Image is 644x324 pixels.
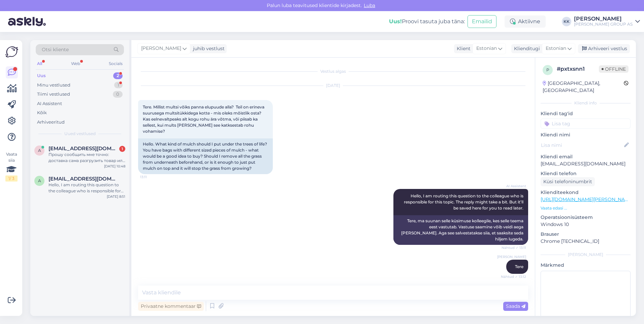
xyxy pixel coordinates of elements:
[541,205,631,211] p: Vaata edasi ...
[468,15,496,28] button: Emailid
[501,274,526,279] span: Nähtud ✓ 13:12
[141,45,181,52] span: [PERSON_NAME]
[546,67,549,72] span: p
[541,196,634,202] a: [URL][DOMAIN_NAME][PERSON_NAME]
[454,45,471,52] div: Klient
[541,119,631,129] input: Lisa tag
[505,15,546,28] div: Aktiivne
[393,215,528,245] div: Tere, ma suunan selle küsimuse kolleegile, kes selle teema eest vastutab. Vastuse saamine võib ve...
[38,178,41,183] span: a
[37,72,46,79] div: Uus
[543,80,624,94] div: [GEOGRAPHIC_DATA], [GEOGRAPHIC_DATA]
[138,68,528,74] div: Vestlus algas
[5,45,18,58] img: Askly Logo
[190,45,225,52] div: juhib vestlust
[404,193,524,210] span: Hello, I am routing this question to the colleague who is responsible for this topic. The reply m...
[574,16,633,22] div: [PERSON_NAME]
[362,2,377,8] span: Luba
[49,176,119,182] span: ahto.tatrik@gmail.com
[36,59,43,68] div: All
[389,18,402,25] b: Uus!
[574,22,633,27] div: [PERSON_NAME] GROUP AS
[511,45,540,52] div: Klienditugi
[37,109,47,116] div: Kõik
[37,100,62,107] div: AI Assistent
[541,189,631,196] p: Klienditeekond
[541,221,631,228] p: Windows 10
[546,45,566,52] span: Estonian
[140,174,165,180] span: 13:11
[37,91,70,98] div: Tiimi vestlused
[113,72,123,79] div: 2
[541,160,631,167] p: [EMAIL_ADDRESS][DOMAIN_NAME]
[541,238,631,245] p: Chrome [TECHNICAL_ID]
[113,91,123,98] div: 0
[578,44,630,53] div: Arhiveeri vestlus
[541,170,631,177] p: Kliendi telefon
[515,264,523,269] span: Tere
[37,82,70,89] div: Minu vestlused
[104,164,125,169] div: [DATE] 10:48
[476,45,497,52] span: Estonian
[506,303,525,309] span: Saada
[5,151,18,182] div: Vaata siia
[107,59,124,68] div: Socials
[49,182,125,194] div: Hello, I am routing this question to the colleague who is responsible for this topic. The reply m...
[49,145,119,152] span: alvalmetal@gmail.com
[38,148,41,153] span: a
[541,141,623,149] input: Lisa nimi
[497,254,526,259] span: [PERSON_NAME]
[114,82,123,89] div: 1
[49,152,125,164] div: Прошу сообщить мне точно: доставка сама разгрузить товар или мне надо разгружать вручную. Прошу о...
[562,17,571,26] div: KK
[138,302,204,311] div: Privaatne kommentaar
[389,18,465,26] div: Proovi tasuta juba täna:
[541,177,595,186] div: Küsi telefoninumbrit
[501,184,526,189] span: AI Assistent
[541,100,631,106] div: Kliendi info
[138,138,273,174] div: Hello. What kind of mulch should I put under the trees of life? You have bags with different size...
[5,175,18,182] div: 1 / 3
[541,252,631,258] div: [PERSON_NAME]
[541,110,631,117] p: Kliendi tag'id
[42,46,69,53] span: Otsi kliente
[107,194,125,199] div: [DATE] 8:51
[143,104,265,134] span: Tere. Millist multsi võiks panna elupuude alla? Teil on erineva suurusega multsitükkidega kotte -...
[541,214,631,221] p: Operatsioonisüsteem
[574,16,640,27] a: [PERSON_NAME][PERSON_NAME] GROUP AS
[541,262,631,269] p: Märkmed
[541,131,631,138] p: Kliendi nimi
[138,83,528,89] div: [DATE]
[501,245,526,250] span: Nähtud ✓ 13:11
[37,119,65,126] div: Arhiveeritud
[541,231,631,238] p: Brauser
[541,153,631,160] p: Kliendi email
[557,65,599,73] div: # pxtxsnn1
[70,59,82,68] div: Web
[119,146,125,152] div: 1
[64,131,96,137] span: Uued vestlused
[599,65,629,73] span: Offline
